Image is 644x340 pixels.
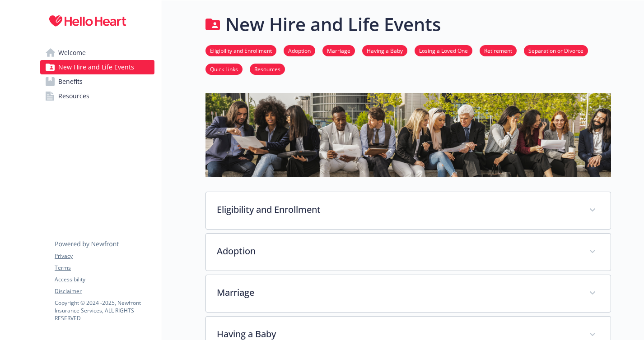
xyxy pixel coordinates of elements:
[55,264,154,272] a: Terms
[206,192,611,229] div: Eligibility and Enrollment
[58,89,89,103] span: Resources
[206,275,611,312] div: Marriage
[40,60,154,74] a: New Hire and Life Events
[205,46,276,55] a: Eligibility and Enrollment
[362,46,407,55] a: Having a Baby
[55,299,154,322] p: Copyright © 2024 - 2025 , Newfront Insurance Services, ALL RIGHTS RESERVED
[58,60,134,74] span: New Hire and Life Events
[40,46,154,60] a: Welcome
[415,46,472,55] a: Losing a Loved One
[250,64,285,73] a: Resources
[217,286,578,299] p: Marriage
[55,287,154,295] a: Disclaimer
[225,11,441,38] h1: New Hire and Life Events
[58,74,83,89] span: Benefits
[58,46,86,60] span: Welcome
[217,244,578,258] p: Adoption
[322,46,355,55] a: Marriage
[40,74,154,89] a: Benefits
[217,203,578,216] p: Eligibility and Enrollment
[284,46,315,55] a: Adoption
[205,93,611,177] img: new hire page banner
[55,276,154,284] a: Accessibility
[205,64,243,73] a: Quick Links
[55,252,154,260] a: Privacy
[206,234,611,271] div: Adoption
[524,46,588,55] a: Separation or Divorce
[480,46,517,55] a: Retirement
[40,89,154,103] a: Resources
